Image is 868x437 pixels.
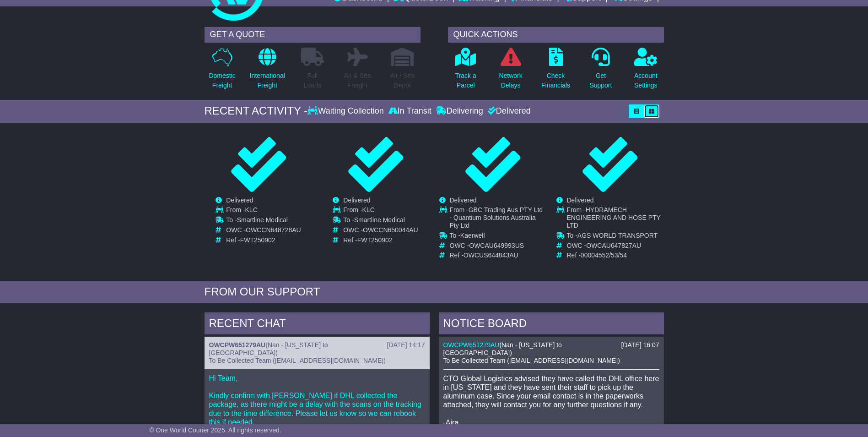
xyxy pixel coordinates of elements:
span: To Be Collected Team ([EMAIL_ADDRESS][DOMAIN_NAME]) [209,357,386,364]
span: Smartline Medical [354,216,405,224]
div: RECENT CHAT [205,312,430,337]
p: Air & Sea Freight [344,71,371,90]
p: Check Financials [541,71,570,90]
span: To Be Collected Team ([EMAIL_ADDRESS][DOMAIN_NAME]) [443,357,620,364]
p: CTO Global Logistics advised they have called the DHL office here in [US_STATE] and they have sen... [443,374,659,427]
span: Nan - [US_STATE] to [GEOGRAPHIC_DATA] [443,341,562,356]
span: Kaerwell [460,232,485,239]
span: FWT250902 [240,236,275,244]
p: Network Delays [499,71,522,90]
a: GetSupport [589,47,612,95]
a: DomesticFreight [208,47,236,95]
p: Track a Parcel [455,71,476,90]
td: From - [567,206,663,231]
span: 00004552/53/54 [581,251,627,259]
span: © One World Courier 2025. All rights reserved. [149,426,281,434]
p: Domestic Freight [209,71,235,90]
td: Ref - [450,251,546,259]
div: ( ) [209,341,425,357]
a: OWCPW651279AU [443,341,500,349]
a: OWCPW651279AU [209,341,266,349]
span: Nan - [US_STATE] to [GEOGRAPHIC_DATA] [209,341,328,356]
p: Air / Sea Depot [390,71,415,90]
span: Delivered [567,197,594,204]
div: NOTICE BOARD [439,312,664,337]
div: ( ) [443,341,659,357]
div: In Transit [386,106,434,116]
div: RECENT ACTIVITY - [205,104,308,118]
td: Ref - [567,251,663,259]
td: From - [343,206,418,216]
div: Delivered [485,106,531,116]
td: OWC - [450,242,546,252]
div: Waiting Collection [307,106,386,116]
a: Track aParcel [455,47,477,95]
a: InternationalFreight [249,47,286,95]
span: OWCAU649993US [469,242,524,249]
span: Delivered [343,197,370,204]
td: To - [567,232,663,242]
td: To - [343,216,418,226]
div: [DATE] 14:17 [387,341,425,349]
p: Account Settings [634,71,658,90]
td: Ref - [343,236,418,244]
span: OWCCN650044AU [363,226,418,234]
span: OWCUS644843AU [464,251,518,259]
td: OWC - [226,226,301,236]
span: FWT250902 [357,236,393,244]
a: CheckFinancials [541,47,571,95]
span: OWCAU647827AU [586,242,641,249]
td: Ref - [226,236,301,244]
div: GET A QUOTE [205,27,421,43]
span: Smartline Medical [237,216,288,224]
td: To - [226,216,301,226]
span: KLC [362,206,375,213]
p: Get Support [589,71,612,90]
td: To - [450,232,546,242]
div: FROM OUR SUPPORT [205,285,664,299]
td: From - [226,206,301,216]
span: Delivered [450,197,477,204]
div: Delivering [434,106,485,116]
td: OWC - [343,226,418,236]
span: OWCCN648728AU [246,226,301,234]
div: [DATE] 16:07 [621,341,659,349]
td: From - [450,206,546,231]
p: Full Loads [301,71,324,90]
span: KLC [245,206,258,213]
div: QUICK ACTIONS [448,27,664,43]
a: NetworkDelays [498,47,523,95]
td: OWC - [567,242,663,252]
span: HYDRAMECH ENGINEERING AND HOSE PTY LTD [567,206,661,229]
span: Delivered [226,197,253,204]
p: International Freight [250,71,285,90]
span: GBC Trading Aus PTY Ltd - Quantium Solutions Australia Pty Ltd [450,206,543,229]
span: AGS WORLD TRANSPORT [577,232,658,239]
a: AccountSettings [634,47,658,95]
